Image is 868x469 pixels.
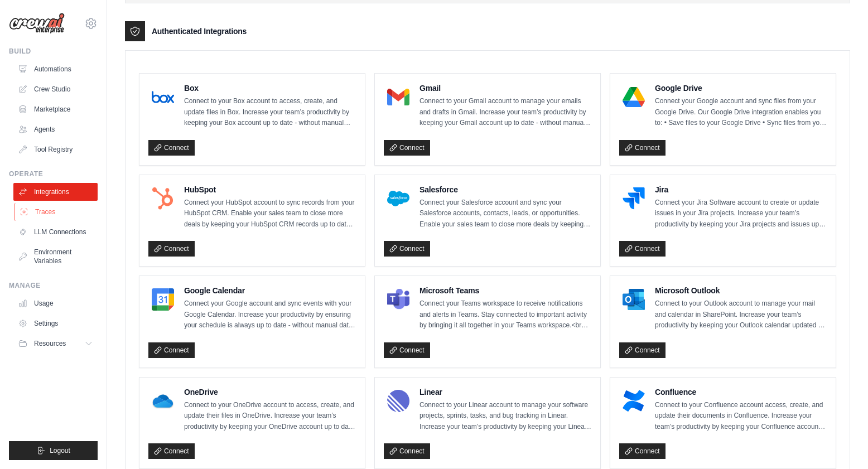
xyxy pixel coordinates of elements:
h4: Google Drive [655,83,827,94]
a: Connect [384,140,430,156]
a: Connect [148,443,195,459]
a: Usage [13,294,98,312]
div: Manage [9,281,98,290]
h4: Linear [419,386,591,398]
h4: OneDrive [184,386,356,398]
h4: Box [184,83,356,94]
p: Connect your Salesforce account and sync your Salesforce accounts, contacts, leads, or opportunit... [419,197,591,230]
a: Traces [15,203,99,221]
img: Google Drive Logo [623,86,645,108]
a: Connect [148,140,195,156]
img: Microsoft Outlook Logo [623,288,645,311]
img: Jira Logo [623,187,645,210]
h4: Gmail [419,83,591,94]
a: Connect [619,140,666,156]
a: Crew Studio [13,80,98,98]
a: Connect [619,342,666,358]
p: Connect your Teams workspace to receive notifications and alerts in Teams. Stay connected to impo... [419,298,591,331]
img: Gmail Logo [387,86,409,108]
p: Connect to your Confluence account access, create, and update their documents in Confluence. Incr... [655,400,827,433]
h4: Microsoft Outlook [655,285,827,296]
p: Connect to your Linear account to manage your software projects, sprints, tasks, and bug tracking... [419,400,591,433]
div: Build [9,47,98,56]
h4: HubSpot [184,184,356,195]
p: Connect to your Box account to access, create, and update files in Box. Increase your team’s prod... [184,96,356,129]
p: Connect your Google account and sync files from your Google Drive. Our Google Drive integration e... [655,96,827,129]
button: Resources [13,335,98,352]
a: Connect [619,241,666,257]
div: Operate [9,170,98,178]
a: Automations [13,60,98,78]
h3: Authenticated Integrations [152,26,247,37]
a: Agents [13,120,98,138]
img: Google Calendar Logo [152,288,174,311]
h4: Jira [655,184,827,195]
a: Connect [384,342,430,358]
img: Microsoft Teams Logo [387,288,409,311]
h4: Microsoft Teams [419,285,591,296]
p: Connect your Jira Software account to create or update issues in your Jira projects. Increase you... [655,197,827,230]
p: Connect to your Gmail account to manage your emails and drafts in Gmail. Increase your team’s pro... [419,96,591,129]
img: Linear Logo [387,390,409,412]
p: Connect your HubSpot account to sync records from your HubSpot CRM. Enable your sales team to clo... [184,197,356,230]
a: Connect [148,342,195,358]
a: Connect [384,443,430,459]
a: Marketplace [13,100,98,118]
a: Environment Variables [13,243,98,270]
h4: Salesforce [419,184,591,195]
h4: Google Calendar [184,285,356,296]
img: HubSpot Logo [152,187,174,210]
span: Logout [50,446,70,455]
p: Connect to your OneDrive account to access, create, and update their files in OneDrive. Increase ... [184,400,356,433]
img: Logo [9,13,65,34]
img: Salesforce Logo [387,187,409,210]
a: Connect [148,241,195,257]
a: Connect [384,241,430,257]
a: Integrations [13,183,98,201]
p: Connect your Google account and sync events with your Google Calendar. Increase your productivity... [184,298,356,331]
img: Box Logo [152,86,174,108]
button: Logout [9,441,98,460]
a: LLM Connections [13,223,98,241]
h4: Confluence [655,386,827,398]
p: Connect to your Outlook account to manage your mail and calendar in SharePoint. Increase your tea... [655,298,827,331]
a: Settings [13,315,98,332]
a: Tool Registry [13,141,98,158]
a: Connect [619,443,666,459]
img: OneDrive Logo [152,390,174,412]
span: Resources [34,339,66,348]
img: Confluence Logo [623,390,645,412]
